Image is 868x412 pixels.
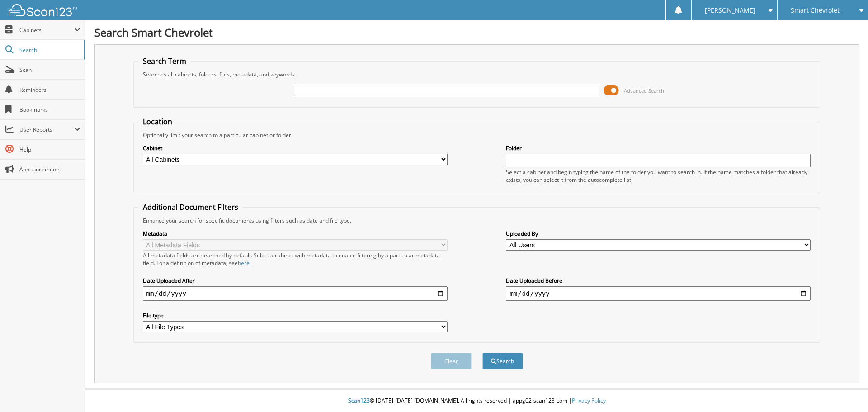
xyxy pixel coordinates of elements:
[482,353,523,369] button: Search
[348,397,370,404] span: Scan123
[138,131,816,139] div: Optionally limit your search to a particular cabinet or folder
[9,4,77,16] img: scan123-logo-white.svg
[19,146,80,153] span: Help
[143,277,448,284] label: Date Uploaded After
[506,144,811,152] label: Folder
[791,8,840,13] span: Smart Chevrolet
[138,217,816,224] div: Enhance your search for specific documents using filters such as date and file type.
[705,8,755,13] span: [PERSON_NAME]
[506,277,811,284] label: Date Uploaded Before
[506,286,811,301] input: end
[138,56,191,66] legend: Search Term
[572,397,606,404] a: Privacy Policy
[143,312,448,319] label: File type
[624,87,664,94] span: Advanced Search
[138,71,816,78] div: Searches all cabinets, folders, files, metadata, and keywords
[143,251,448,267] div: All metadata fields are searched by default. Select a cabinet with metadata to enable filtering b...
[19,126,74,133] span: User Reports
[94,25,859,40] h1: Search Smart Chevrolet
[19,26,74,34] span: Cabinets
[238,259,250,267] a: here
[19,66,80,74] span: Scan
[143,286,448,301] input: start
[506,230,811,237] label: Uploaded By
[138,117,177,127] legend: Location
[431,353,472,369] button: Clear
[19,166,80,173] span: Announcements
[143,230,448,237] label: Metadata
[85,390,868,412] div: © [DATE]-[DATE] [DOMAIN_NAME]. All rights reserved | appg02-scan123-com |
[138,202,243,212] legend: Additional Document Filters
[19,46,79,54] span: Search
[19,86,80,94] span: Reminders
[19,106,80,114] span: Bookmarks
[143,144,448,152] label: Cabinet
[506,168,811,184] div: Select a cabinet and begin typing the name of the folder you want to search in. If the name match...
